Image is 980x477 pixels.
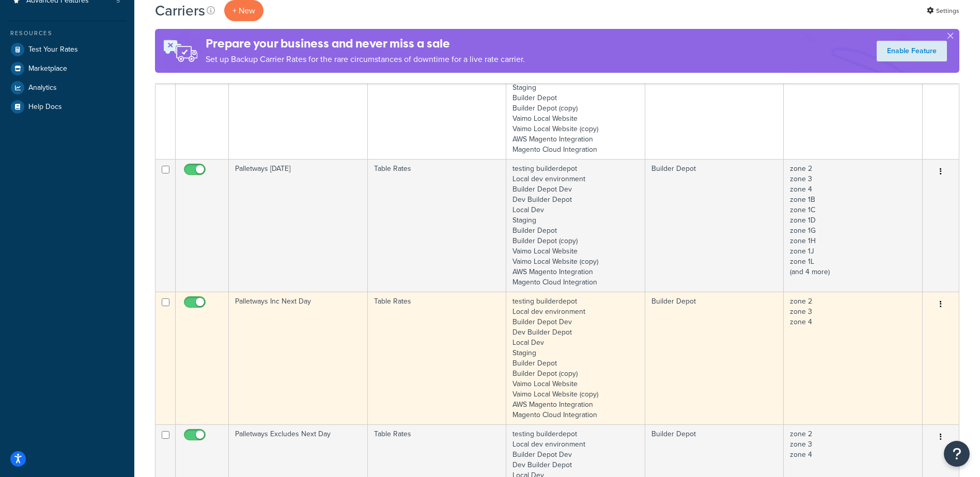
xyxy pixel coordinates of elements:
a: Help Docs [8,98,127,116]
td: Builder Depot [645,292,784,424]
img: ad-rules-rateshop-fe6ec290ccb7230408bd80ed9643f0289d75e0ffd9eb532fc0e269fcd187b520.png [155,29,206,73]
td: testing builderdepot Local dev environment Builder Depot Dev Dev Builder Depot Local Dev Staging ... [506,159,645,292]
td: Palletways Inc Next Day [229,292,368,424]
span: Test Your Rates [28,45,78,54]
td: Builder Depot [645,159,784,292]
td: Palletways [DATE] [229,159,368,292]
a: Test Your Rates [8,40,127,59]
td: Table Rates [368,26,507,159]
td: Builder Depot [645,26,784,159]
td: Table Rates [368,292,507,424]
h1: Carriers [155,1,205,21]
span: Help Docs [28,103,62,112]
td: Table Rates [368,159,507,292]
span: Marketplace [28,65,67,73]
td: zone 2 zone 3 zone 4 zone 1B zone 1C zone 1D zone 1G zone 1H zone 1J zone 1L (and 4 more) [784,159,923,292]
a: Marketplace [8,59,127,78]
td: testing builderdepot Local dev environment Builder Depot Dev Dev Builder Depot Local Dev Staging ... [506,26,645,159]
a: Settings [927,4,959,18]
td: zone 2 zone 3 zone 4 [784,292,923,424]
span: Analytics [28,84,57,92]
p: Set up Backup Carrier Rates for the rare circumstances of downtime for a live rate carrier. [206,52,525,67]
div: Resources [8,29,127,38]
h4: Prepare your business and never miss a sale [206,35,525,52]
td: Palletways [DATE] A E F [229,26,368,159]
a: Enable Feature [877,41,947,61]
a: Analytics [8,78,127,97]
td: zone 1A zone 1F zone 1E [784,26,923,159]
td: testing builderdepot Local dev environment Builder Depot Dev Dev Builder Depot Local Dev Staging ... [506,292,645,424]
button: Open Resource Center [944,441,970,467]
